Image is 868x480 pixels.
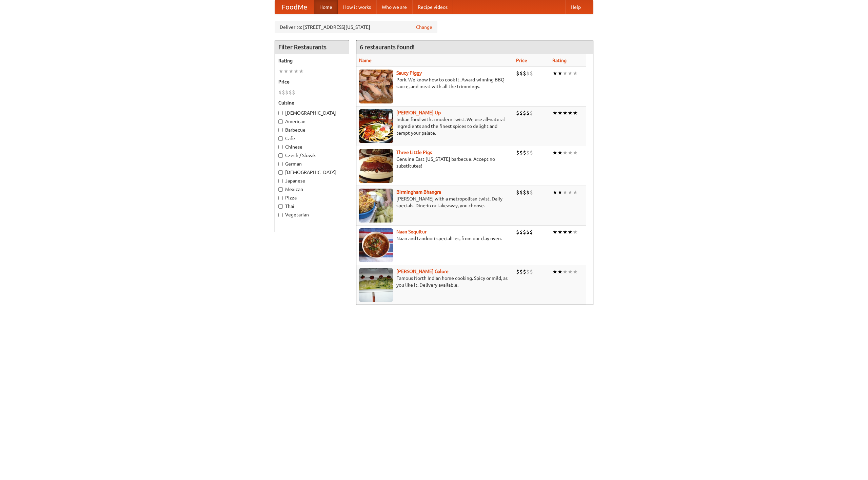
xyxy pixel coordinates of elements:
[568,189,573,196] li: ★
[278,179,283,183] input: Japanese
[568,70,573,77] li: ★
[278,68,283,75] li: ★
[516,149,519,156] li: $
[573,149,578,156] li: ★
[359,58,372,63] a: Name
[563,109,568,117] li: ★
[278,186,346,193] label: Mexican
[278,136,283,141] input: Cafe
[278,194,346,201] label: Pizza
[278,135,346,142] label: Cafe
[523,70,526,77] li: $
[278,196,283,200] input: Pizza
[530,109,533,117] li: $
[568,268,573,275] li: ★
[359,149,393,183] img: littlepigs.jpg
[568,228,573,236] li: ★
[278,152,346,159] label: Czech / Slovak
[278,204,283,209] input: Thai
[573,70,578,77] li: ★
[359,228,393,262] img: naansequitur.jpg
[416,24,432,31] a: Change
[530,70,533,77] li: $
[523,149,526,156] li: $
[278,78,346,85] h5: Price
[359,195,511,209] p: [PERSON_NAME] with a metropolitan twist. Daily specials. Dine-in or takeaway, you choose.
[396,70,422,76] a: Saucy Piggy
[278,128,283,132] input: Barbecue
[359,109,393,143] img: curryup.jpg
[294,68,299,75] li: ★
[278,203,346,210] label: Thai
[519,70,523,77] li: $
[289,68,294,75] li: ★
[275,21,437,33] div: Deliver to: [STREET_ADDRESS][US_STATE]
[278,170,283,175] input: [DEMOGRAPHIC_DATA]
[278,187,283,192] input: Mexican
[516,268,519,275] li: $
[516,109,519,117] li: $
[557,70,563,77] li: ★
[359,116,511,136] p: Indian food with a modern twist. We use all-natural ingredients and the finest spices to delight ...
[292,89,295,96] li: $
[568,149,573,156] li: ★
[396,229,427,234] a: Naan Sequitur
[278,211,346,218] label: Vegetarian
[557,189,563,196] li: ★
[275,40,349,54] h4: Filter Restaurants
[552,189,557,196] li: ★
[573,268,578,275] li: ★
[526,109,530,117] li: $
[557,228,563,236] li: ★
[396,150,432,155] a: Three Little Pigs
[573,189,578,196] li: ★
[278,177,346,184] label: Japanese
[283,68,289,75] li: ★
[552,228,557,236] li: ★
[278,57,346,64] h5: Rating
[359,268,393,302] img: currygalore.jpg
[519,109,523,117] li: $
[563,70,568,77] li: ★
[285,89,289,96] li: $
[557,268,563,275] li: ★
[523,228,526,236] li: $
[396,189,441,195] a: Birmingham Bhangra
[278,119,283,124] input: American
[275,0,314,14] a: FoodMe
[530,228,533,236] li: $
[289,89,292,96] li: $
[396,110,441,115] a: [PERSON_NAME] Up
[523,189,526,196] li: $
[519,268,523,275] li: $
[519,228,523,236] li: $
[563,228,568,236] li: ★
[396,269,449,274] a: [PERSON_NAME] Galore
[530,149,533,156] li: $
[573,228,578,236] li: ★
[278,127,346,133] label: Barbecue
[530,268,533,275] li: $
[516,228,519,236] li: $
[530,189,533,196] li: $
[278,118,346,125] label: American
[552,268,557,275] li: ★
[278,111,283,115] input: [DEMOGRAPHIC_DATA]
[359,70,393,103] img: saucy.jpg
[278,153,283,158] input: Czech / Slovak
[338,0,376,14] a: How it works
[359,76,511,90] p: Pork. We know how to cook it. Award-winning BBQ sauce, and meat with all the trimmings.
[563,189,568,196] li: ★
[552,109,557,117] li: ★
[412,0,453,14] a: Recipe videos
[573,109,578,117] li: ★
[526,70,530,77] li: $
[563,149,568,156] li: ★
[516,70,519,77] li: $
